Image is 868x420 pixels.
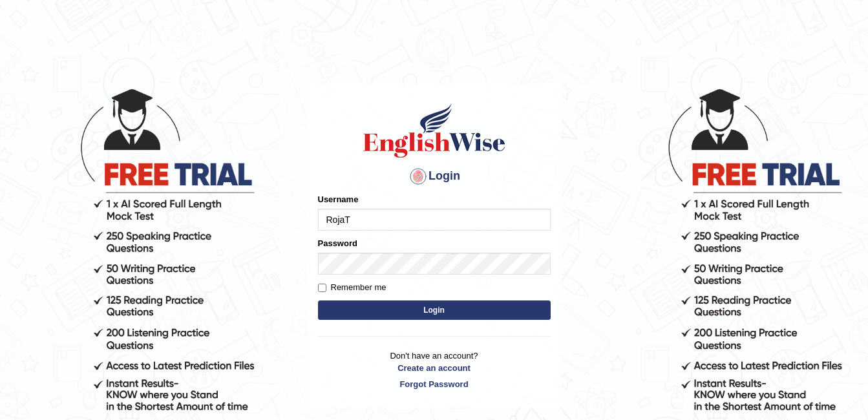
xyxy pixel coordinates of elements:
img: Logo of English Wise sign in for intelligent practice with AI [361,101,508,160]
label: Password [318,237,357,249]
a: Forgot Password [318,378,551,390]
label: Username [318,193,359,205]
h4: Login [318,166,551,187]
a: Create an account [318,362,551,374]
button: Login [318,300,551,320]
input: Remember me [318,284,326,292]
label: Remember me [318,281,386,294]
p: Don't have an account? [318,350,551,390]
